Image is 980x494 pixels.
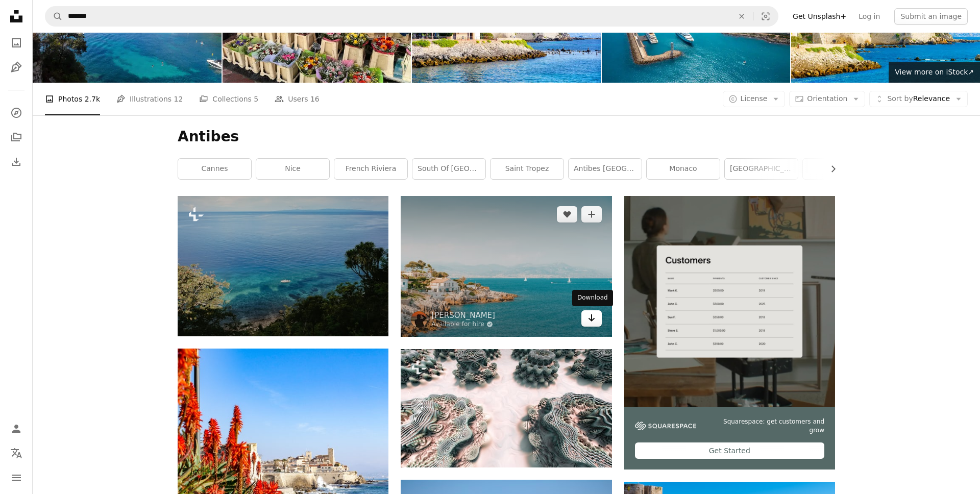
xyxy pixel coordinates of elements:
img: white and brown rock formation on sea under blue sky during daytime [401,196,611,336]
a: south of [GEOGRAPHIC_DATA] [412,159,485,179]
span: 12 [174,93,183,105]
button: Submit an image [894,8,968,24]
a: a bunch of different shapes and sizes of objects [401,403,611,412]
button: Search Unsplash [45,7,63,26]
button: Clear [730,7,753,26]
a: Users 16 [275,83,320,115]
a: monaco [647,159,720,179]
h1: Antibes [178,128,835,146]
form: Find visuals sitewide [45,6,778,27]
img: file-1747939376688-baf9a4a454ffimage [624,196,835,407]
a: antibe [803,159,876,179]
img: a boat floating on top of a body of water [178,196,388,336]
span: Orientation [807,94,847,103]
span: Relevance [887,94,950,104]
a: [GEOGRAPHIC_DATA] [725,159,798,179]
span: Squarespace: get customers and grow [708,417,824,435]
a: white and brown rock formation on sea under blue sky during daytime [401,262,611,271]
a: Get Unsplash+ [787,8,852,24]
a: View more on iStock↗ [889,62,980,83]
a: Collections [6,127,27,147]
a: Illustrations 12 [116,83,183,115]
button: Add to Collection [581,206,602,223]
button: Like [557,206,577,223]
a: Log in / Sign up [6,418,27,439]
a: Collections 5 [199,83,258,115]
button: Visual search [753,7,778,26]
a: [PERSON_NAME] [431,310,495,320]
a: nice [256,159,329,179]
div: Download [572,290,613,306]
span: Sort by [887,94,913,103]
img: Go to Anthony Salerno's profile [411,311,427,328]
a: Squarespace: get customers and growGet Started [624,196,835,470]
button: Language [6,443,27,463]
a: french riviera [334,159,407,179]
a: a boat floating on top of a body of water [178,261,388,270]
button: Orientation [789,91,865,107]
a: Photos [6,33,27,53]
a: cannes [178,159,251,179]
div: Get Started [635,442,824,459]
a: saint tropez [491,159,563,179]
a: Download [581,310,602,327]
button: License [723,91,786,107]
a: Illustrations [6,57,27,78]
a: Explore [6,103,27,123]
span: 16 [310,93,320,105]
span: License [741,94,768,103]
img: a bunch of different shapes and sizes of objects [401,349,611,467]
a: a bench sitting on a beach next to the ocean [178,484,388,493]
a: Log in [852,8,886,24]
a: Available for hire [431,320,495,329]
a: Download History [6,152,27,172]
a: Home — Unsplash [6,6,27,29]
a: antibes [GEOGRAPHIC_DATA] [569,159,642,179]
button: Menu [6,467,27,488]
span: View more on iStock ↗ [895,68,974,76]
button: Sort byRelevance [869,91,968,107]
img: file-1747939142011-51e5cc87e3c9 [635,422,696,431]
span: 5 [254,93,258,105]
button: scroll list to the right [824,159,835,179]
